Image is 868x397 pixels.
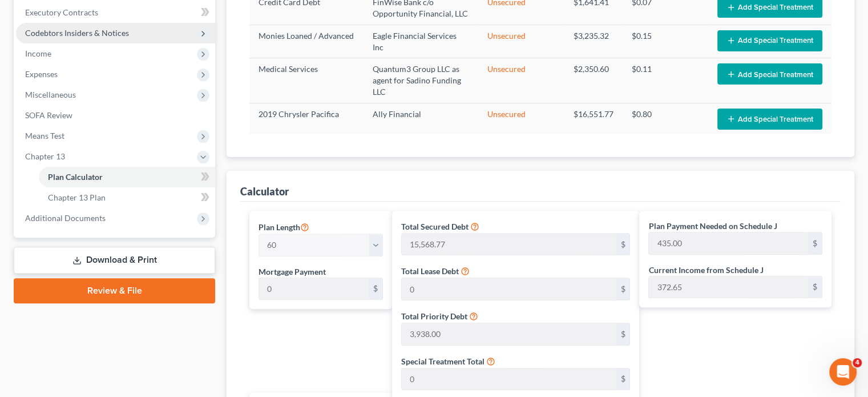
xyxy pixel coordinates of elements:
label: Total Priority Debt [401,310,467,322]
label: Current Income from Schedule J [648,264,763,276]
a: Download & Print [14,247,215,274]
td: Quantum3 Group LLC as agent for Sadino Funding LLC [364,58,478,103]
button: Add Special Treatment [717,30,822,51]
span: Income [25,49,51,58]
label: Plan Length [259,220,309,234]
div: $ [808,276,822,298]
a: SOFA Review [16,105,215,126]
td: Unsecured [478,25,564,58]
td: $16,551.77 [564,103,623,134]
div: $ [616,368,629,390]
div: $ [369,278,382,300]
span: Plan Calculator [48,172,103,182]
td: $0.80 [623,103,708,134]
span: 4 [853,358,862,367]
td: Medical Services [249,58,364,103]
label: Total Secured Debt [401,220,469,232]
div: $ [616,278,629,300]
span: SOFA Review [25,110,72,120]
td: Monies Loaned / Advanced [249,25,364,58]
td: Unsecured [478,103,564,134]
span: Additional Documents [25,213,106,223]
a: Chapter 13 Plan [39,187,215,208]
td: $2,350.60 [564,58,623,103]
td: Unsecured [478,58,564,103]
a: Plan Calculator [39,167,215,187]
a: Executory Contracts [16,2,215,23]
td: Ally Financial [364,103,478,134]
button: Add Special Treatment [717,109,822,130]
input: 0.00 [649,276,808,298]
input: 0.00 [402,278,616,300]
input: 0.00 [649,232,808,254]
td: $0.15 [623,25,708,58]
input: 0.00 [402,234,616,255]
label: Special Treatment Total [401,355,485,367]
span: Executory Contracts [25,7,98,17]
button: Add Special Treatment [717,63,822,85]
div: Calculator [240,185,289,198]
td: $0.11 [623,58,708,103]
label: Plan Payment Needed on Schedule J [648,220,777,232]
input: 0.00 [259,278,369,300]
td: 2019 Chrysler Pacifica [249,103,364,134]
td: Eagle Financial Services Inc [364,25,478,58]
iframe: Intercom live chat [829,358,857,386]
div: $ [616,323,629,345]
td: $3,235.32 [564,25,623,58]
span: Means Test [25,131,64,141]
input: 0.00 [402,323,616,345]
span: Chapter 13 [25,151,65,161]
span: Codebtors Insiders & Notices [25,28,129,38]
span: Miscellaneous [25,90,76,99]
span: Expenses [25,69,58,79]
span: Chapter 13 Plan [48,193,106,202]
input: 0.00 [402,368,616,390]
div: $ [616,234,629,255]
label: Total Lease Debt [401,265,459,277]
div: $ [808,232,822,254]
label: Mortgage Payment [259,266,326,278]
a: Review & File [14,278,215,303]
